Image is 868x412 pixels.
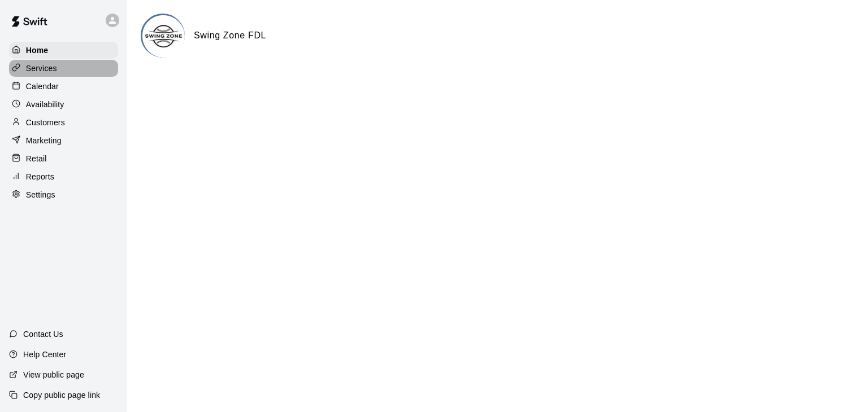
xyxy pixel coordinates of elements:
[9,132,118,149] a: Marketing
[26,171,54,182] p: Reports
[142,15,185,58] img: Swing Zone FDL logo
[26,117,65,128] p: Customers
[9,96,118,113] a: Availability
[9,168,118,185] a: Reports
[23,328,63,340] p: Contact Us
[9,60,118,77] a: Services
[23,389,100,401] p: Copy public page link
[9,186,118,203] a: Settings
[26,189,55,200] p: Settings
[194,28,266,43] h6: Swing Zone FDL
[23,349,66,360] p: Help Center
[26,45,49,56] p: Home
[9,78,118,95] a: Calendar
[26,99,64,110] p: Availability
[23,369,84,380] p: View public page
[9,114,118,131] a: Customers
[26,135,62,146] p: Marketing
[26,63,57,74] p: Services
[9,150,118,167] a: Retail
[9,42,118,59] a: Home
[26,81,59,92] p: Calendar
[26,153,47,164] p: Retail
